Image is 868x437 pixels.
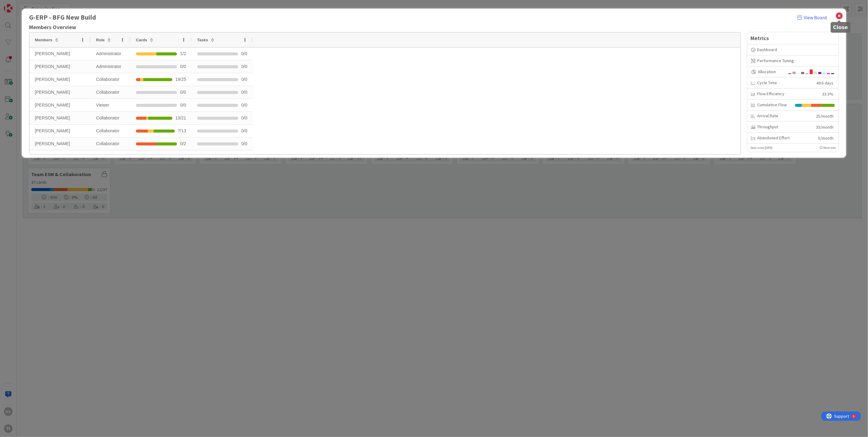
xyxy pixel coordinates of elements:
[751,113,811,119] div: Arrival Rate
[29,13,798,21] b: G-ERP - BFG New Build
[175,73,186,85] div: 19/25
[29,138,91,150] div: [PERSON_NAME]
[751,124,811,130] div: Throughput
[180,48,186,60] div: 1/2
[29,60,91,73] div: [PERSON_NAME]
[35,38,52,42] span: Members
[91,125,130,137] div: Collaborator
[29,73,91,86] div: [PERSON_NAME]
[29,150,91,163] div: 文 lin
[820,145,836,150] p: More Info
[241,99,247,111] span: 0 / 0
[29,47,91,60] div: [PERSON_NAME]
[241,112,247,124] span: 0 / 0
[91,150,130,163] div: Viewer
[751,69,785,75] div: Allocation
[241,138,247,150] span: 0 / 0
[751,91,817,97] div: Flow Efficiency
[29,86,91,99] div: [PERSON_NAME]
[798,14,827,21] a: View Board
[750,145,772,150] p: Data since [DATE]
[180,86,186,98] div: 0/0
[91,73,130,86] div: Collaborator
[241,48,247,60] span: 0 / 0
[175,112,186,124] div: 13/21
[180,99,186,111] div: 0/0
[751,58,835,64] div: Performance Tuning
[750,34,836,42] span: Metrics
[91,99,130,111] div: Viewer
[32,2,33,7] div: 9
[241,151,247,163] span: 0 / 0
[833,24,848,30] h5: Close
[751,102,792,108] div: Cumulative Flow
[816,80,833,86] div: 49.6 days
[29,99,91,111] div: [PERSON_NAME]
[241,125,247,137] span: 0 / 0
[241,73,247,85] span: 0 / 0
[180,61,186,73] div: 0/0
[91,138,130,150] div: Collaborator
[136,38,147,42] span: Cards
[818,135,833,141] div: 5/month
[178,125,186,137] div: 7/13
[29,112,91,124] div: [PERSON_NAME]
[91,60,130,73] div: Administrator
[816,113,833,119] div: 25/month
[96,38,105,42] span: Role
[91,86,130,99] div: Collaborator
[29,24,741,30] h2: Members Overview
[241,61,247,73] span: 0 / 0
[180,151,186,163] div: 0/0
[816,124,833,130] div: 35/month
[29,125,91,137] div: [PERSON_NAME]
[91,47,130,60] div: Administrator
[13,1,28,8] span: Support
[197,38,208,42] span: Tasks
[241,86,247,98] span: 0 / 0
[180,138,186,150] div: 0/2
[822,91,833,97] div: 33.3 %
[751,80,812,86] div: Cycle Time
[751,135,814,141] div: Abandoned Effort
[751,47,835,53] div: Dashboard
[91,112,130,124] div: Collaborator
